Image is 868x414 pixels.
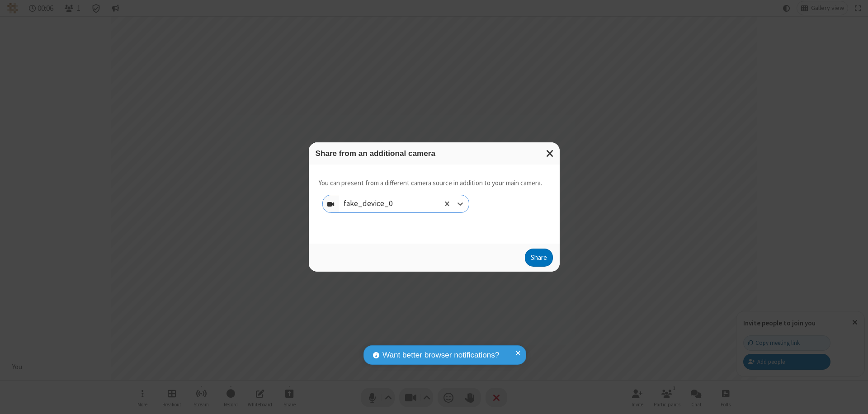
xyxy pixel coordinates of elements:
span: Want better browser notifications? [382,349,499,361]
button: Close modal [541,142,560,165]
div: fake_device_0 [344,198,408,210]
p: You can present from a different camera source in addition to your main camera. [319,178,542,188]
h3: Share from an additional camera [316,149,553,158]
button: Share [525,249,553,267]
